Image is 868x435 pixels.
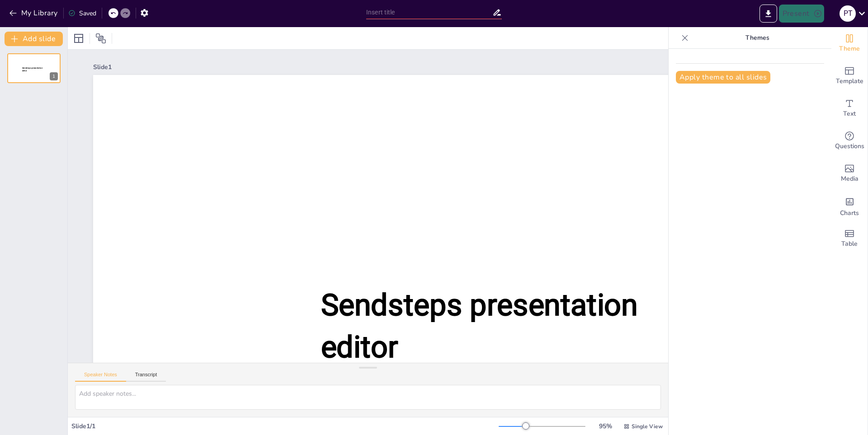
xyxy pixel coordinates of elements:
[840,5,856,22] div: P T
[843,109,856,119] span: Text
[95,33,106,44] span: Position
[71,422,499,430] div: Slide 1 / 1
[126,372,166,382] button: Transcript
[831,190,868,222] div: Add charts and graphs
[7,53,61,83] div: Sendsteps presentation editor1
[840,208,859,218] span: Charts
[831,92,868,125] div: Add text boxes
[321,287,638,365] span: Sendsteps presentation editor
[779,5,824,23] button: Present
[840,5,856,23] button: P T
[71,31,86,46] div: Layout
[366,6,492,19] input: Insert title
[759,5,777,23] button: Export to PowerPoint
[692,27,822,49] p: Themes
[836,76,863,86] span: Template
[68,9,96,18] div: Saved
[831,27,868,60] div: Change the overall theme
[839,44,860,54] span: Theme
[632,423,663,430] span: Single View
[50,72,58,80] div: 1
[5,32,63,46] button: Add slide
[93,63,820,71] div: Slide 1
[841,174,859,184] span: Media
[835,141,864,151] span: Questions
[7,6,61,20] button: My Library
[831,157,868,190] div: Add images, graphics, shapes or video
[831,222,868,255] div: Add a table
[676,71,770,84] button: Apply theme to all slides
[841,239,858,249] span: Table
[594,422,616,430] div: 95 %
[831,60,868,92] div: Add ready made slides
[75,372,126,382] button: Speaker Notes
[22,67,42,72] span: Sendsteps presentation editor
[831,125,868,157] div: Get real-time input from your audience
